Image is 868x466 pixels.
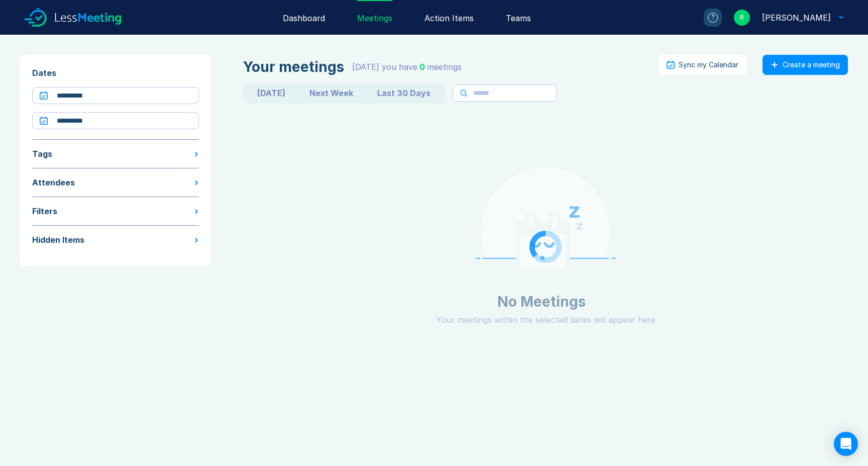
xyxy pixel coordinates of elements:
div: Tags [32,148,52,160]
button: Sync my Calendar [659,55,746,75]
div: Dates [32,67,199,79]
div: Your meetings [243,59,344,75]
div: Filters [32,205,57,217]
div: Sync my Calendar [679,61,738,69]
button: Create a meeting [763,55,848,75]
div: ? [708,13,718,23]
div: Attendees [32,176,75,189]
a: ? [692,9,722,27]
div: Hidden Items [32,234,84,246]
div: Create a meeting [783,61,840,69]
button: [DATE] [245,85,297,101]
span: 0 [419,62,425,72]
button: Next Week [297,85,365,101]
button: Last 30 Days [365,85,443,101]
div: Richard Rust [762,12,831,24]
div: R [734,10,750,26]
div: Open Intercom Messenger [834,432,858,456]
div: [DATE] you have meeting s [352,61,462,73]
